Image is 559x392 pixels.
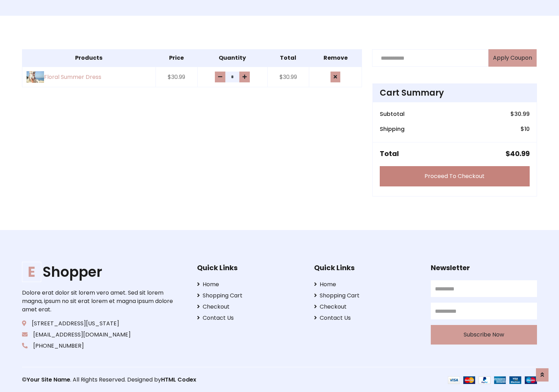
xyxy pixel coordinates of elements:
a: Checkout [314,303,420,311]
a: Home [314,280,420,289]
th: Price [155,50,197,67]
th: Total [267,50,309,67]
a: Floral Summer Dress [27,71,151,83]
p: [EMAIL_ADDRESS][DOMAIN_NAME] [22,331,175,339]
a: Shopping Cart [197,291,303,300]
a: Checkout [197,303,303,311]
span: 40.99 [510,149,530,158]
h1: Shopper [22,264,175,280]
h5: Quick Links [197,264,303,272]
a: Contact Us [314,314,420,322]
th: Products [22,50,156,67]
a: Your Site Name [27,376,70,384]
h6: $ [510,111,530,117]
h6: Subtotal [380,111,405,117]
p: [STREET_ADDRESS][US_STATE] [22,319,175,328]
span: E [22,262,41,282]
span: 30.99 [514,110,530,118]
a: Home [197,280,303,289]
h5: Newsletter [431,264,537,272]
a: Shopping Cart [314,291,420,300]
h5: Quick Links [314,264,420,272]
p: © . All Rights Reserved. Designed by [22,376,279,384]
p: [PHONE_NUMBER] [22,342,175,350]
h5: Total [380,149,399,158]
a: Proceed To Checkout [380,166,530,186]
button: Apply Coupon [488,49,537,67]
td: $30.99 [155,67,197,87]
th: Quantity [197,50,267,67]
h6: Shipping [380,126,405,132]
th: Remove [309,50,362,67]
a: Contact Us [197,314,303,322]
td: $30.99 [267,67,309,87]
a: EShopper [22,264,175,280]
h5: $ [506,149,530,158]
h4: Cart Summary [380,88,530,98]
h6: $ [521,126,530,132]
p: Dolore erat dolor sit lorem vero amet. Sed sit lorem magna, ipsum no sit erat lorem et magna ipsu... [22,289,175,314]
span: 10 [524,125,530,133]
button: Subscribe Now [431,325,537,345]
a: HTML Codex [161,376,196,384]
